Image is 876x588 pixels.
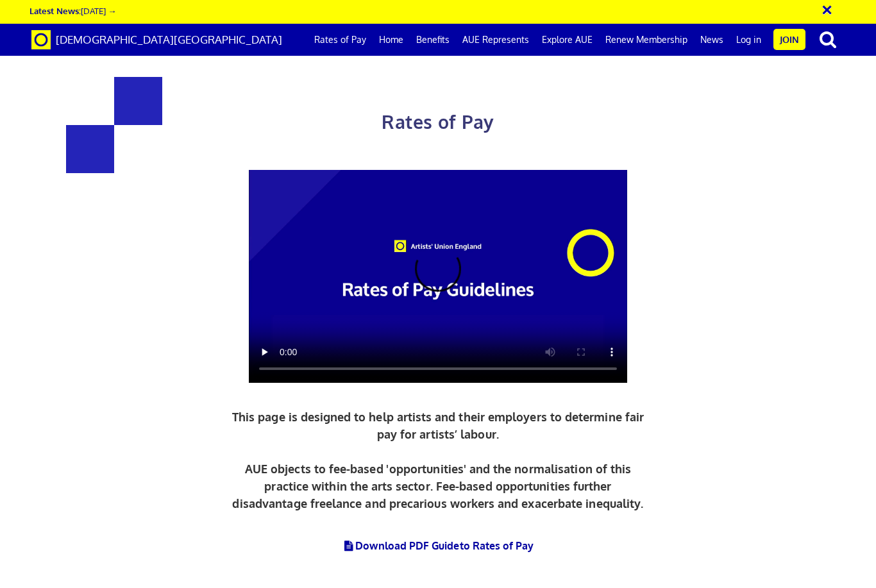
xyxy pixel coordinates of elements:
[373,24,410,56] a: Home
[535,24,599,56] a: Explore AUE
[694,24,730,56] a: News
[410,24,456,56] a: Benefits
[460,539,534,552] span: to Rates of Pay
[29,5,116,16] a: Latest News:[DATE] →
[599,24,694,56] a: Renew Membership
[730,24,768,56] a: Log in
[342,539,534,552] a: Download PDF Guideto Rates of Pay
[308,24,373,56] a: Rates of Pay
[382,110,494,133] span: Rates of Pay
[229,408,648,512] p: This page is designed to help artists and their employers to determine fair pay for artists’ labo...
[773,29,805,50] a: Join
[456,24,535,56] a: AUE Represents
[56,33,282,46] span: [DEMOGRAPHIC_DATA][GEOGRAPHIC_DATA]
[22,24,292,56] a: Brand [DEMOGRAPHIC_DATA][GEOGRAPHIC_DATA]
[808,26,848,53] button: search
[29,5,81,16] strong: Latest News:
